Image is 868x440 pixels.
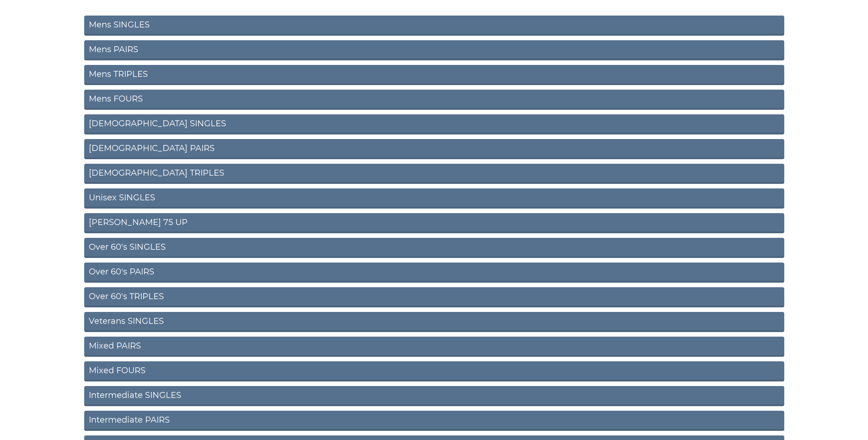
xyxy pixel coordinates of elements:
a: Over 60's TRIPLES [84,287,784,307]
a: Mens TRIPLES [84,65,784,85]
a: [PERSON_NAME] 75 UP [84,213,784,233]
a: [DEMOGRAPHIC_DATA] TRIPLES [84,164,784,184]
a: Mens SINGLES [84,16,784,36]
a: Veterans SINGLES [84,312,784,332]
a: [DEMOGRAPHIC_DATA] SINGLES [84,114,784,134]
a: Unisex SINGLES [84,188,784,209]
a: Mens FOURS [84,90,784,110]
a: Intermediate PAIRS [84,411,784,431]
a: Mens PAIRS [84,40,784,60]
a: Over 60's PAIRS [84,263,784,283]
a: Intermediate SINGLES [84,386,784,406]
a: Mixed FOURS [84,361,784,381]
a: Over 60's SINGLES [84,238,784,258]
a: Mixed PAIRS [84,337,784,357]
a: [DEMOGRAPHIC_DATA] PAIRS [84,139,784,159]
